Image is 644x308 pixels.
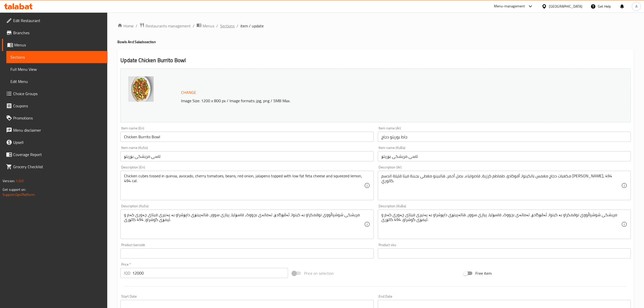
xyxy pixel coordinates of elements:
span: Version: [3,178,15,184]
a: Edit Menu [6,75,108,88]
span: Upsell [13,139,103,145]
div: Menu-management [494,3,525,9]
span: 1.0.0 [16,178,24,184]
a: Menu disclaimer [2,124,108,136]
a: Promotions [2,112,108,124]
input: Please enter product sku [378,248,631,259]
span: Coupons [13,103,103,109]
a: Edit Restaurant [2,14,108,27]
span: Full Menu View [10,66,103,72]
input: Please enter price [132,268,288,278]
span: Price on selection [304,270,334,276]
a: Upsell [2,136,108,148]
div: [GEOGRAPHIC_DATA] [549,4,582,9]
span: item / update [240,23,264,29]
input: Please enter product barcode [120,248,373,259]
span: Change [181,89,196,96]
a: Menus [196,23,214,29]
input: Enter name Ar [378,132,631,142]
li: / [136,23,137,29]
span: Free item [475,270,492,276]
a: Full Menu View [6,63,108,75]
nav: breadcrumb [117,23,634,29]
textarea: مكعبات دجاج مغمس بالكينوا، أفوكادو، طماطم كرزية، فاصولياء، بصل أحمر، هالبينو مغطى بجبنة فيتا قليل... [381,174,621,198]
h4: Bowls And Salads section [117,39,634,44]
span: A [635,4,637,9]
textarea: مریشکی شوشپاڵووی نوقمکراو بە کینوا، ئەڤۆگادۆ، تەماتەی بچووک، فاسۆلیا، پیازی سوور، هالەپینۆى داپۆش... [124,212,364,236]
p: IQD [124,270,130,276]
a: Restaurants management [139,23,191,29]
a: Choice Groups [2,88,108,100]
a: Grocery Checklist [2,161,108,173]
span: Menu disclaimer [13,127,103,133]
textarea: مریشکی شوشپاڵووی نوقمکراو بە کینوا، ئەڤۆگادۆ، تەماتەی بچووک، فاسۆلیا، پیازی سوور، هالەپینۆى داپۆش... [381,212,621,236]
a: Home [117,23,134,29]
span: Promotions [13,115,103,121]
a: Menus [2,39,108,51]
li: / [237,23,238,29]
input: Enter name KuSo [120,151,373,161]
p: Image Size: 1200 x 800 px / Image formats: jpg, png / 5MB Max. [179,98,550,104]
span: Grocery Checklist [13,164,103,170]
span: Coverage Report [13,151,103,158]
span: Choice Groups [13,91,103,97]
span: Menus [203,23,214,29]
a: Branches [2,27,108,39]
span: Branches [13,30,103,36]
span: Edit Menu [10,78,103,84]
input: Enter name KuBa [378,151,631,161]
span: Restaurants management [146,23,191,29]
img: Chicken_Burrito_Bowl638829369139489124.jpg [128,76,154,102]
h2: Update Chicken Burrito Bowl [120,57,631,64]
input: Enter name En [120,132,373,142]
span: Edit Restaurant [13,18,103,24]
li: / [216,23,218,29]
span: Sections [10,54,103,60]
button: Change [179,87,198,98]
a: Support.OpsPlatform [3,191,35,198]
li: / [193,23,194,29]
textarea: Chicken cubes tossed in quinoa, avocado, cherry tomatoes, beans, red onion, jalapeno topped with ... [124,174,364,198]
span: Menus [14,42,103,48]
span: Get support on: [3,186,26,193]
a: Coverage Report [2,148,108,161]
a: Coupons [2,100,108,112]
a: Sections [6,51,108,63]
a: Sections [220,23,235,29]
